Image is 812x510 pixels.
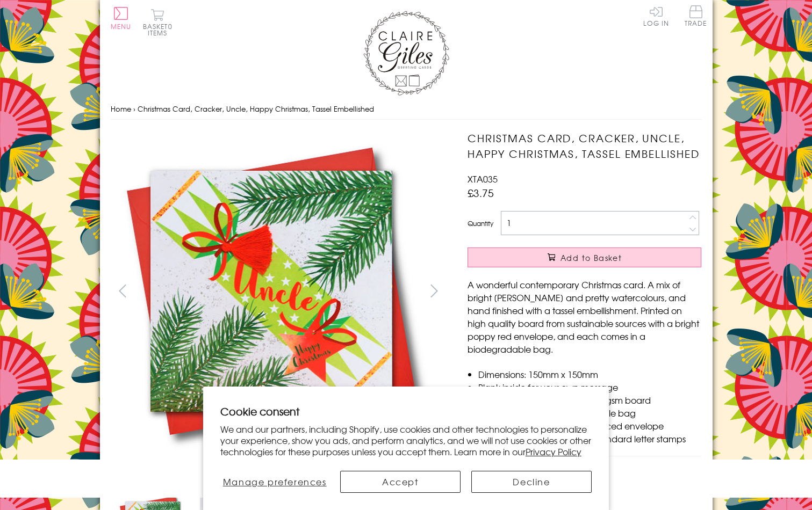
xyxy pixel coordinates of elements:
p: A wonderful contemporary Christmas card. A mix of bright [PERSON_NAME] and pretty watercolours, a... [468,278,701,355]
li: Blank inside for your own message [478,381,701,394]
span: Christmas Card, Cracker, Uncle, Happy Christmas, Tassel Embellished [138,104,374,114]
span: Manage preferences [223,475,327,488]
a: Trade [685,5,707,28]
img: Christmas Card, Cracker, Uncle, Happy Christmas, Tassel Embellished [446,130,768,453]
a: Log In [643,5,669,26]
h2: Cookie consent [220,404,592,419]
img: Claire Giles Greetings Cards [363,11,449,96]
span: Trade [685,5,707,26]
label: Quantity [468,218,493,228]
button: prev [111,279,135,303]
span: 0 items [148,21,173,38]
button: Add to Basket [468,247,701,267]
span: Add to Basket [561,252,622,263]
button: next [422,279,446,303]
button: Manage preferences [220,471,329,493]
p: We and our partners, including Shopify, use cookies and other technologies to personalize your ex... [220,424,592,457]
span: Menu [111,21,132,31]
span: XTA035 [468,172,498,185]
img: Christmas Card, Cracker, Uncle, Happy Christmas, Tassel Embellished [110,130,433,452]
span: › [133,104,135,114]
a: Privacy Policy [526,445,581,458]
button: Menu [111,7,132,30]
button: Basket0 items [143,9,173,36]
span: £3.75 [468,185,494,200]
h1: Christmas Card, Cracker, Uncle, Happy Christmas, Tassel Embellished [468,130,701,162]
a: Home [111,104,131,114]
nav: breadcrumbs [111,98,702,120]
button: Accept [340,471,461,493]
button: Decline [471,471,592,493]
li: Dimensions: 150mm x 150mm [478,368,701,381]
